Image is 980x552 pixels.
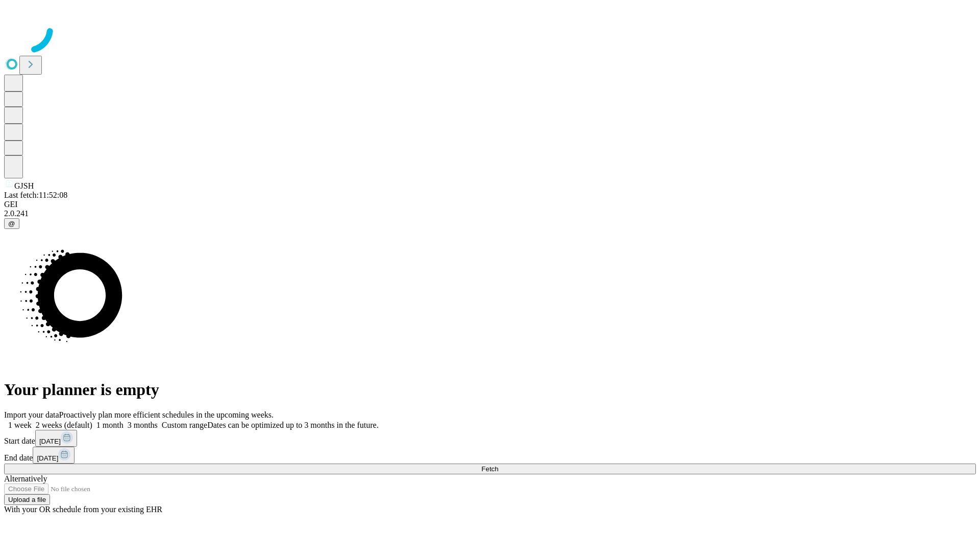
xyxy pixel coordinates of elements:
[481,465,498,473] span: Fetch
[37,454,58,462] span: [DATE]
[4,430,976,447] div: Start date
[4,474,47,483] span: Alternatively
[4,209,976,218] div: 2.0.241
[39,438,61,445] span: [DATE]
[4,505,162,514] span: With your OR schedule from your existing EHR
[8,220,15,227] span: @
[4,447,976,464] div: End date
[33,447,75,464] button: [DATE]
[207,421,378,429] span: Dates can be optimized up to 3 months in the future.
[4,410,59,419] span: Import your data
[36,421,92,429] span: 2 weeks (default)
[4,200,976,209] div: GEI
[128,421,158,429] span: 3 months
[4,191,67,199] span: Last fetch: 11:52:08
[8,421,32,429] span: 1 week
[162,421,207,429] span: Custom range
[14,181,34,190] span: GJSH
[35,430,77,447] button: [DATE]
[4,464,976,474] button: Fetch
[4,494,50,505] button: Upload a file
[4,380,976,399] h1: Your planner is empty
[96,421,124,429] span: 1 month
[4,218,19,229] button: @
[59,410,274,419] span: Proactively plan more efficient schedules in the upcoming weeks.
